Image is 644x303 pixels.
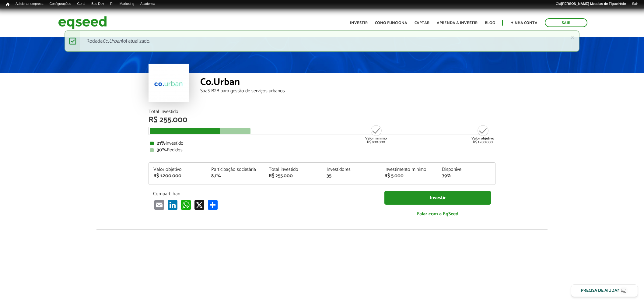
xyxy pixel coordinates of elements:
strong: Valor objetivo [471,136,494,141]
a: LinkedIn [166,200,179,210]
a: Sair [629,2,641,6]
a: Sair [545,18,587,27]
div: Investidores [327,167,375,172]
a: Bus Dev [88,2,107,6]
div: Disponível [442,167,491,172]
div: Total investido [269,167,317,172]
div: 35 [327,174,375,178]
em: Co.Urban [103,37,122,45]
a: Compartilhar [207,200,219,210]
div: Co.Urban [200,77,495,89]
a: Investir [350,21,368,25]
a: Falar com a EqSeed [384,208,491,220]
div: Rodada foi atualizado. [65,30,580,52]
a: Captar [415,21,429,25]
div: R$ 800.000 [365,125,387,144]
div: Valor objetivo [153,167,202,172]
strong: 21% [157,139,166,147]
div: SaaS B2B para gestão de serviços urbanos [200,89,495,93]
strong: Valor mínimo [365,136,387,141]
a: Email [153,200,165,210]
div: 8,1% [211,174,260,178]
img: EqSeed [58,15,107,31]
strong: [PERSON_NAME] Messias de Figueirêdo [561,2,626,5]
div: Total Investido [149,109,495,114]
div: Investido [150,141,494,146]
a: Blog [485,21,495,25]
a: Minha conta [510,21,537,25]
div: R$ 255.000 [269,174,317,178]
div: R$ 1.200.000 [153,174,202,178]
a: Como funciona [375,21,407,25]
p: Compartilhar: [153,191,375,197]
div: Investimento mínimo [384,167,433,172]
a: Configurações [47,2,74,6]
span: Início [6,2,9,6]
a: Marketing [117,2,137,6]
div: Pedidos [150,148,494,153]
a: Olá[PERSON_NAME] Messias de Figueirêdo [553,2,629,6]
a: Investir [384,191,491,205]
div: R$ 5.000 [384,174,433,178]
div: 79% [442,174,491,178]
a: Geral [74,2,88,6]
a: Início [3,2,12,7]
a: Aprenda a investir [437,21,478,25]
strong: 30% [157,146,167,154]
a: × [571,34,574,41]
div: R$ 255.000 [149,116,495,124]
div: Participação societária [211,167,260,172]
div: R$ 1.200.000 [471,125,494,144]
a: RI [107,2,117,6]
a: Academia [137,2,158,6]
a: Adicionar empresa [12,2,47,6]
a: WhatsApp [180,200,192,210]
a: X [193,200,205,210]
